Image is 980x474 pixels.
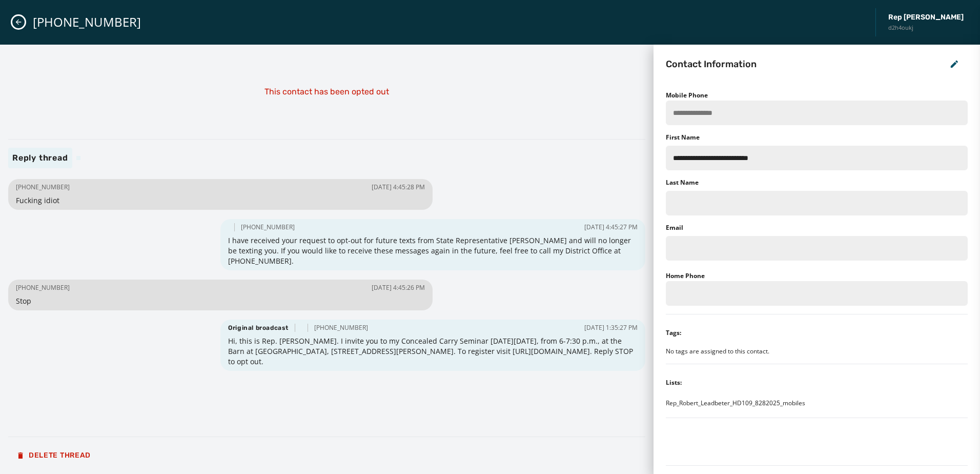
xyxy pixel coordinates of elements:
div: No tags are assigned to this contact. [666,347,968,355]
span: Original broadcast [228,324,289,332]
span: [DATE] 4:45:27 PM [584,223,638,231]
span: Rep_Robert_Leadbeter_HD109_8282025_mobiles [666,399,805,407]
label: Mobile Phone [666,91,708,100]
span: [PHONE_NUMBER] [314,324,368,332]
span: I have received your request to opt-out for future texts from State Representative [PERSON_NAME] ... [228,235,637,266]
label: Home Phone [666,271,705,280]
label: Last Name [666,179,699,187]
span: [DATE] 4:45:26 PM [372,284,425,292]
span: Fucking idiot [16,195,425,206]
label: Email [666,224,683,232]
label: First Name [666,133,700,142]
span: [DATE] 1:35:27 PM [584,324,638,332]
p: This contact has been opted out [264,86,389,98]
div: Lists: [666,379,682,387]
span: Stop [16,296,425,306]
div: Tags: [666,329,681,337]
span: Rep [PERSON_NAME] [888,12,964,23]
span: [DATE] 4:45:28 PM [372,183,425,191]
span: [PHONE_NUMBER] [241,223,295,231]
span: d2h4oukj [888,24,964,32]
span: Hi, this is Rep. [PERSON_NAME]. I invite you to my Concealed Carry Seminar [DATE][DATE], from 6-7... [228,336,637,367]
h2: Contact Information [666,57,757,71]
